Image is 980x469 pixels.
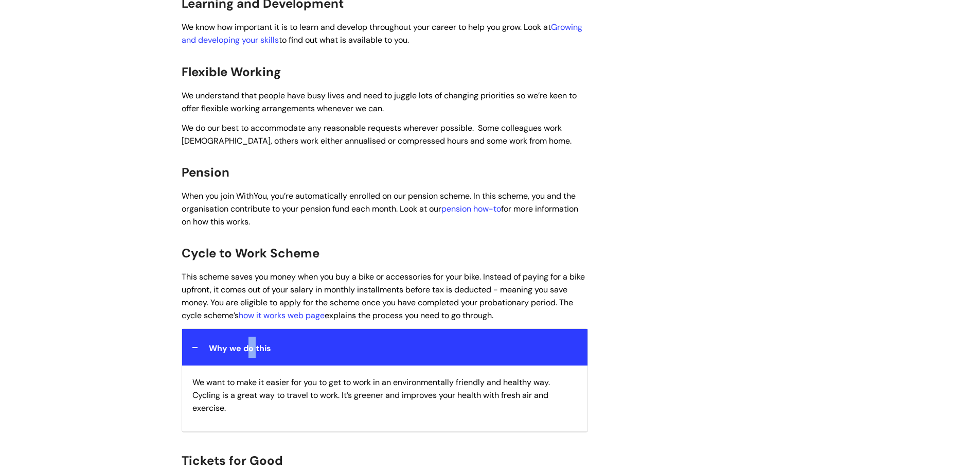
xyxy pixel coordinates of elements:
span: We do our best to accommodate any reasonable requests wherever possible. Some colleagues work [DE... [182,123,572,146]
span: We know how important it is to learn and develop throughout your career to help you grow. Look at... [182,22,582,45]
a: how it works web page [239,310,325,321]
span: When you join WithYou, you’re automatically enrolled on our pension scheme. In this scheme, you a... [182,190,578,227]
span: This scheme saves you money when you buy a bike or accessories for your bike. Instead of paying f... [182,271,585,320]
span: Why we do this [209,343,271,354]
span: Cycle to Work Scheme [182,245,319,261]
span: Pension [182,164,229,180]
span: Flexible Working [182,64,281,80]
span: We understand that people have busy lives and need to juggle lots of changing priorities so we’re... [182,90,577,114]
span: We want to make it easier for you to get to work in an environmentally friendly and healthy way. ... [192,377,550,413]
span: Tickets for Good [182,453,283,468]
a: pension how-to [441,203,501,214]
